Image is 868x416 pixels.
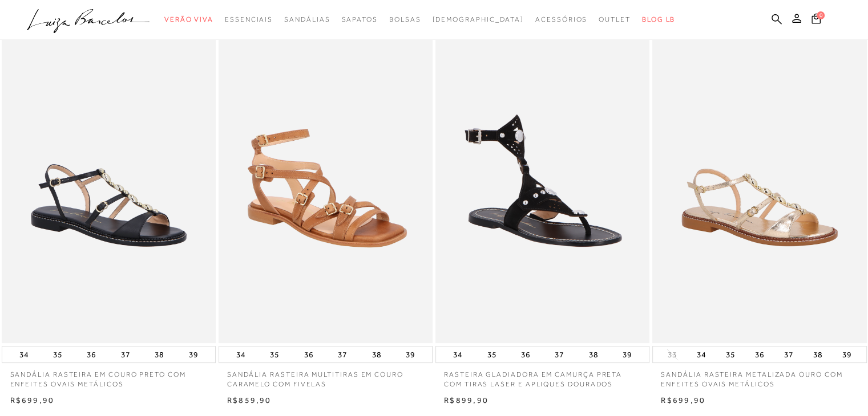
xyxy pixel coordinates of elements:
a: BLOG LB [642,9,675,30]
span: Outlet [599,15,631,23]
a: noSubCategoriesText [284,9,330,30]
button: 37 [334,346,350,362]
img: SANDÁLIA RASTEIRA METALIZADA OURO COM ENFEITES OVAIS METÁLICOS [653,25,865,342]
a: SANDÁLIA RASTEIRA EM COURO PRETO COM ENFEITES OVAIS METÁLICOS [2,363,216,389]
button: 36 [752,346,768,362]
button: 34 [450,346,466,362]
img: SANDÁLIA RASTEIRA MULTITIRAS EM COURO CARAMELO COM FIVELAS [220,23,433,344]
span: Acessórios [535,15,587,23]
button: 38 [368,346,384,362]
a: RASTEIRA GLADIADORA EM CAMURÇA PRETA COM TIRAS LASER E APLIQUES DOURADOS RASTEIRA GLADIADORA EM C... [437,25,648,342]
button: 36 [518,346,534,362]
span: R$899,90 [444,395,488,405]
span: R$699,90 [661,395,705,405]
span: Sapatos [341,15,377,23]
button: 35 [50,346,66,362]
span: Verão Viva [164,15,213,23]
a: SANDÁLIA RASTEIRA METALIZADA OURO COM ENFEITES OVAIS METÁLICOS [652,363,866,389]
button: 34 [693,346,709,362]
button: 38 [810,346,826,362]
span: R$699,90 [10,395,55,405]
button: 35 [267,346,282,362]
button: 38 [151,346,167,362]
a: noSubCategoriesText [341,9,377,30]
span: [DEMOGRAPHIC_DATA] [432,15,524,23]
span: R$859,90 [227,395,272,405]
button: 38 [586,346,601,362]
button: 35 [484,346,500,362]
button: 33 [664,349,680,360]
button: 35 [722,346,738,362]
button: 39 [619,346,635,362]
button: 37 [118,346,134,362]
button: 34 [233,346,249,362]
a: RASTEIRA GLADIADORA EM CAMURÇA PRETA COM TIRAS LASER E APLIQUES DOURADOS [435,363,649,389]
a: noSubCategoriesText [599,9,631,30]
button: 37 [781,346,797,362]
a: SANDÁLIA RASTEIRA MULTITIRAS EM COURO CARAMELO COM FIVELAS [219,363,433,389]
button: 39 [402,346,418,362]
span: Bolsas [389,15,421,23]
img: RASTEIRA GLADIADORA EM CAMURÇA PRETA COM TIRAS LASER E APLIQUES DOURADOS [437,25,648,342]
button: 39 [185,346,201,362]
a: SANDÁLIA RASTEIRA EM COURO PRETO COM ENFEITES OVAIS METÁLICOS SANDÁLIA RASTEIRA EM COURO PRETO CO... [3,25,215,342]
a: SANDÁLIA RASTEIRA METALIZADA OURO COM ENFEITES OVAIS METÁLICOS SANDÁLIA RASTEIRA METALIZADA OURO ... [653,25,865,342]
img: SANDÁLIA RASTEIRA EM COURO PRETO COM ENFEITES OVAIS METÁLICOS [3,25,215,342]
a: SANDÁLIA RASTEIRA MULTITIRAS EM COURO CARAMELO COM FIVELAS [220,25,431,342]
a: noSubCategoriesText [164,9,213,30]
span: 0 [817,11,825,19]
button: 39 [839,346,855,362]
button: 36 [301,346,317,362]
button: 36 [83,346,99,362]
button: 37 [551,346,567,362]
button: 0 [808,13,824,28]
a: noSubCategoriesText [535,9,587,30]
button: 34 [16,346,32,362]
a: noSubCategoriesText [432,9,524,30]
span: Essenciais [225,15,273,23]
a: noSubCategoriesText [389,9,421,30]
a: noSubCategoriesText [225,9,273,30]
span: BLOG LB [642,15,675,23]
span: Sandálias [284,15,330,23]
